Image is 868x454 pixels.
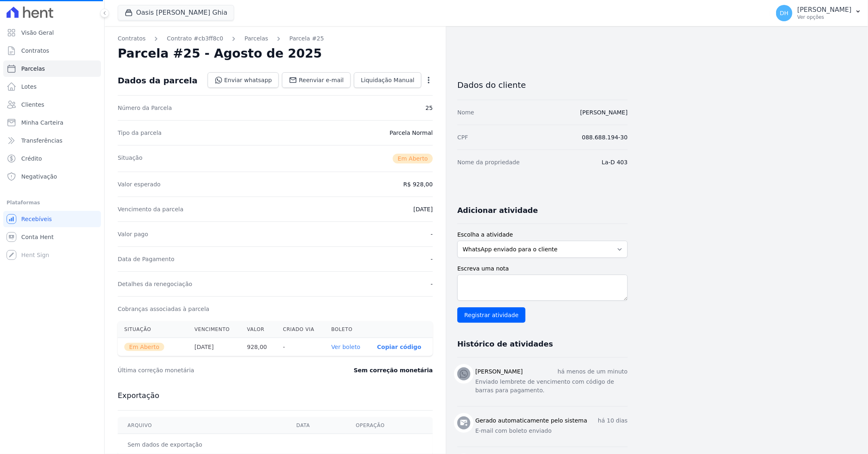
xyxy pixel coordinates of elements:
dt: CPF [457,133,468,141]
dt: Última correção monetária [118,366,304,374]
th: Boleto [325,321,371,338]
a: Negativação [3,168,101,185]
span: Lotes [21,83,37,91]
span: Reenviar e-mail [299,76,344,84]
nav: Breadcrumb [118,34,433,43]
a: [PERSON_NAME] [580,109,628,116]
button: DH [PERSON_NAME] Ver opções [770,2,868,25]
dt: Detalhes da renegociação [118,280,192,288]
a: Recebíveis [3,211,101,227]
h2: Parcela #25 - Agosto de 2025 [118,46,322,61]
a: Contratos [3,42,101,59]
span: Parcelas [21,65,45,73]
dd: - [431,255,433,263]
a: Visão Geral [3,25,101,41]
dt: Nome [457,108,474,116]
dd: - [431,280,433,288]
button: Copiar código [377,344,421,350]
span: Visão Geral [21,29,54,37]
span: Liquidação Manual [361,76,414,84]
a: Parcelas [244,34,268,43]
label: Escreva uma nota [457,264,628,273]
th: - [276,338,324,356]
button: Oasis [PERSON_NAME] Ghia [118,5,234,20]
dt: Valor esperado [118,180,161,188]
span: Clientes [21,101,44,109]
dd: - [431,230,433,238]
a: Parcelas [3,60,101,77]
div: Plataformas [7,198,98,208]
span: Negativação [21,172,57,181]
a: Lotes [3,78,101,95]
a: Minha Carteira [3,114,101,131]
h3: Adicionar atividade [457,206,538,215]
p: Enviado lembrete de vencimento com código de barras para pagamento. [475,378,628,395]
h3: Exportação [118,391,433,400]
span: DH [780,10,788,16]
a: Liquidação Manual [354,72,421,88]
a: Transferências [3,132,101,149]
a: Contratos [118,34,145,43]
h3: Dados do cliente [457,80,628,90]
h3: Gerado automaticamente pelo sistema [475,416,587,425]
a: Contrato #cb3ff8c0 [167,34,223,43]
div: Dados da parcela [118,76,197,85]
th: 928,00 [240,338,276,356]
dd: [DATE] [414,205,433,213]
th: Criado via [276,321,324,338]
span: Contratos [21,47,49,55]
p: há menos de um minuto [557,367,628,376]
dt: Vencimento da parcela [118,205,183,213]
span: Em Aberto [393,154,433,163]
dd: Parcela Normal [389,129,433,137]
a: Ver boleto [331,344,360,350]
h3: [PERSON_NAME] [475,367,523,376]
th: Data [286,417,346,434]
span: Recebíveis [21,215,52,223]
th: Valor [240,321,276,338]
dd: 088.688.194-30 [582,133,628,141]
input: Registrar atividade [457,307,526,323]
dd: R$ 928,00 [403,180,433,188]
p: E-mail com boleto enviado [475,427,628,435]
dt: Cobranças associadas à parcela [118,305,209,313]
span: Conta Hent [21,233,54,241]
dt: Data de Pagamento [118,255,174,263]
dt: Valor pago [118,230,148,238]
th: Situação [118,321,188,338]
span: Crédito [21,154,42,163]
h3: Histórico de atividades [457,339,553,349]
dt: Tipo da parcela [118,129,162,137]
th: Arquivo [118,417,286,434]
dt: Número da Parcela [118,104,172,112]
p: Ver opções [797,14,852,20]
a: Enviar whatsapp [208,72,279,88]
p: [PERSON_NAME] [797,6,852,14]
th: Operação [346,417,433,434]
dt: Situação [118,154,143,163]
dd: 25 [425,104,433,112]
a: Conta Hent [3,229,101,245]
th: [DATE] [188,338,241,356]
a: Crédito [3,150,101,167]
th: Vencimento [188,321,241,338]
span: Minha Carteira [21,119,63,127]
dt: Nome da propriedade [457,158,520,166]
a: Clientes [3,96,101,113]
dd: Sem correção monetária [354,366,433,374]
span: Em Aberto [124,343,164,351]
a: Parcela #25 [289,34,324,43]
label: Escolha a atividade [457,230,628,239]
span: Transferências [21,136,63,145]
p: há 10 dias [598,416,628,425]
dd: La-D 403 [602,158,628,166]
a: Reenviar e-mail [282,72,351,88]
